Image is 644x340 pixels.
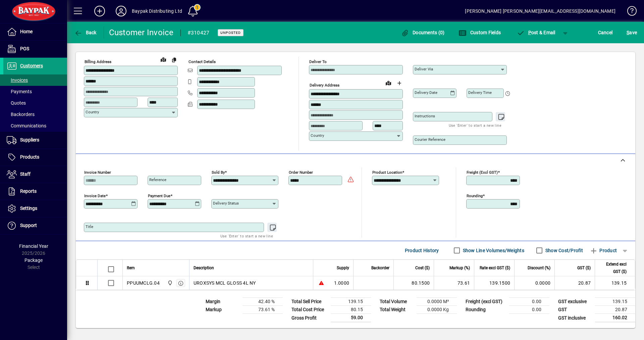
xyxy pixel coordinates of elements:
a: Invoices [3,74,67,86]
button: Back [72,26,98,39]
mat-label: Reference [149,177,166,182]
td: 139.15 [595,298,635,306]
button: Cancel [596,26,614,39]
mat-label: Sold by [212,170,225,175]
mat-label: Order number [289,170,313,175]
span: Rate excl GST ($) [480,264,510,272]
span: Description [194,264,214,272]
span: Backorders [7,112,35,117]
button: Custom Fields [457,26,502,39]
td: Total Weight [376,306,417,314]
div: 139.1500 [478,280,510,286]
span: Documents (0) [401,30,445,35]
td: GST [555,306,595,314]
td: 73.61 [434,276,474,290]
mat-label: Delivery date [415,90,437,95]
td: Margin [202,298,243,306]
mat-label: Rounding [467,193,483,198]
span: Baypak - Onekawa [166,279,173,287]
button: Add [89,5,110,17]
td: Gross Profit [288,314,331,322]
div: #310427 [187,27,210,38]
td: 139.15 [595,276,635,290]
a: Backorders [3,109,67,120]
mat-label: Deliver via [415,67,433,71]
span: POS [20,46,29,51]
span: Item [127,264,135,272]
td: 73.61 % [243,306,283,314]
span: Payments [7,89,32,94]
span: S [627,30,629,35]
td: 0.00 [509,298,549,306]
span: Back [74,30,97,35]
span: Settings [20,206,37,211]
a: Suppliers [3,132,67,149]
span: 1.0000 [334,280,350,286]
span: UROXSYS MCL GLOSS 4L NY [194,280,256,286]
span: Backorder [371,264,389,272]
app-page-header-button: Back [67,26,104,39]
td: 139.15 [331,298,371,306]
span: Custom Fields [459,30,501,35]
a: Settings [3,200,67,217]
span: Products [20,154,39,160]
td: 20.87 [595,306,635,314]
a: View on map [383,77,394,88]
span: Staff [20,171,31,177]
span: Cost ($) [415,264,430,272]
a: Staff [3,166,67,183]
td: Markup [202,306,243,314]
a: Home [3,23,67,40]
a: Knowledge Base [622,1,636,23]
span: Suppliers [20,137,39,143]
span: Reports [20,188,37,194]
span: Financial Year [19,243,48,249]
mat-label: Courier Reference [415,137,445,142]
div: [PERSON_NAME] [PERSON_NAME][EMAIL_ADDRESS][DOMAIN_NAME] [465,6,615,16]
td: Total Sell Price [288,298,331,306]
span: Cancel [598,27,613,38]
a: Products [3,149,67,166]
span: Invoices [7,77,28,83]
span: Home [20,29,33,34]
mat-label: Country [311,133,324,138]
div: Customer Invoice [109,27,174,38]
span: Support [20,223,37,228]
span: ave [627,27,637,38]
td: 160.02 [595,314,635,322]
mat-label: Invoice date [84,193,106,198]
a: Communications [3,120,67,131]
a: Quotes [3,97,67,109]
button: Copy to Delivery address [169,54,179,65]
a: View on map [158,54,169,65]
td: 42.40 % [243,298,283,306]
span: Supply [337,264,349,272]
mat-label: Country [86,110,99,114]
button: Documents (0) [399,26,446,39]
mat-label: Instructions [415,114,435,118]
div: PPUUMCLG.04 [127,280,160,286]
td: Total Volume [376,298,417,306]
button: Product History [402,244,442,257]
span: Markup (%) [449,264,470,272]
span: ost & Email [517,30,555,35]
span: Discount (%) [528,264,550,272]
a: Reports [3,183,67,200]
span: P [528,30,531,35]
td: 80.15 [331,306,371,314]
mat-label: Delivery time [468,90,492,95]
td: 59.00 [331,314,371,322]
div: Baypak Distributing Ltd [132,6,182,16]
td: 20.87 [554,276,595,290]
a: POS [3,41,67,57]
td: 80.1500 [393,276,434,290]
mat-label: Deliver To [309,59,327,64]
mat-label: Freight (excl GST) [467,170,498,175]
td: 0.0000 M³ [417,298,457,306]
label: Show Cost/Profit [544,247,583,254]
button: Choose address [394,78,405,89]
mat-label: Delivery status [213,201,239,206]
mat-label: Product location [372,170,402,175]
span: Communications [7,123,46,128]
span: Unposted [220,31,241,35]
